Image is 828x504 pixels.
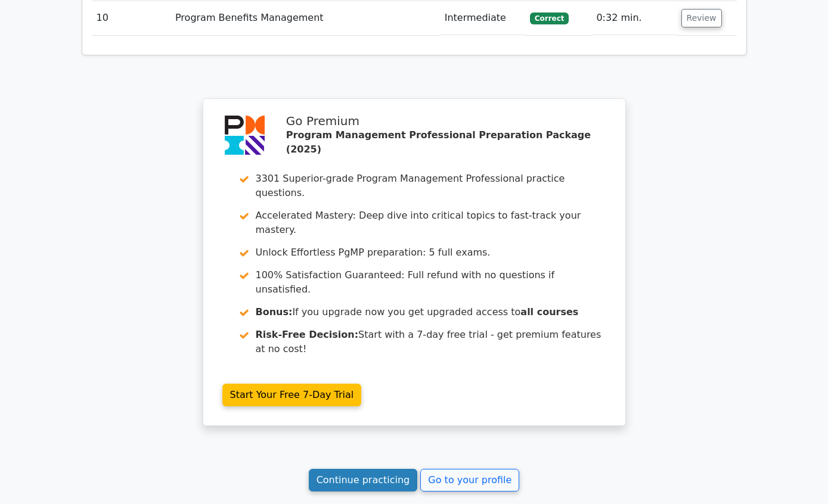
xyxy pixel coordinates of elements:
[170,1,440,35] td: Program Benefits Management
[309,469,418,491] a: Continue practicing
[591,1,676,35] td: 0:32 min.
[440,1,525,35] td: Intermediate
[681,9,722,27] button: Review
[92,1,171,35] td: 10
[222,384,362,406] a: Start Your Free 7-Day Trial
[530,13,569,24] span: Correct
[420,469,519,491] a: Go to your profile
